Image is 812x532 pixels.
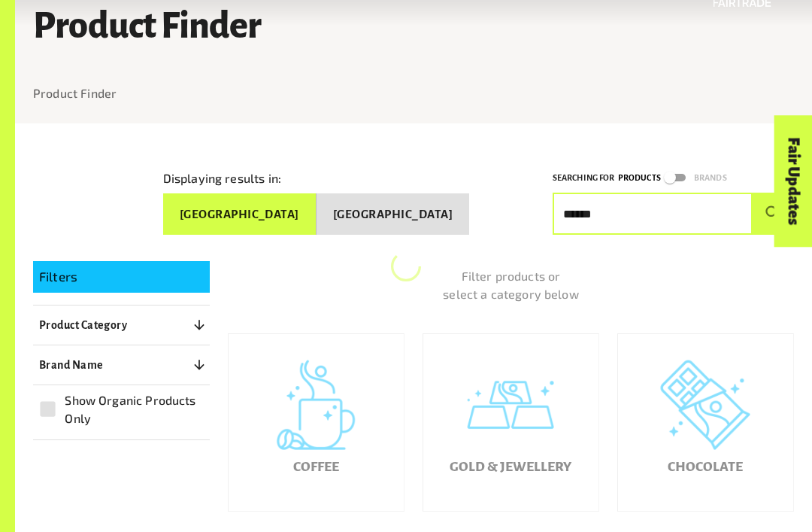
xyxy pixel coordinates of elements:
p: Brand Name [39,356,104,374]
button: Product Category [33,312,210,339]
a: Coffee [228,333,404,512]
span: Show Organic Products Only [65,391,201,427]
p: Filters [39,267,204,287]
button: [GEOGRAPHIC_DATA] [163,193,317,236]
p: Product Category [39,316,127,334]
p: Products [618,171,661,185]
p: Filter products or select a category below [228,267,794,303]
button: Brand Name [33,351,210,378]
h5: Gold & Jewellery [450,460,571,475]
button: [GEOGRAPHIC_DATA] [317,193,469,236]
p: Displaying results in: [163,169,281,187]
h5: Chocolate [668,460,743,475]
a: Chocolate [617,333,794,512]
p: Searching for [553,171,615,185]
h5: Coffee [293,460,339,475]
a: Gold & Jewellery [423,333,599,512]
p: Brands [694,171,727,185]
